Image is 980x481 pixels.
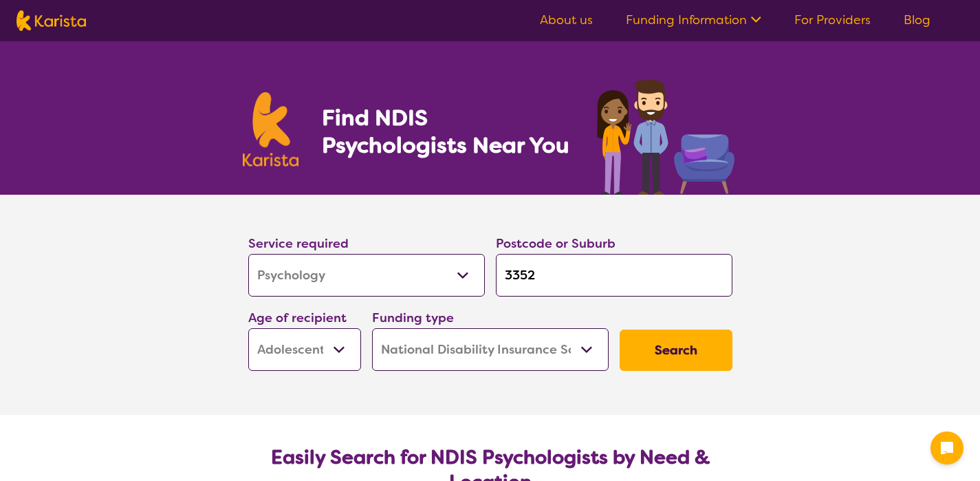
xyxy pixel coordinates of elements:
label: Age of recipient [248,310,347,326]
a: About us [540,12,593,28]
button: Search [620,330,732,371]
img: psychology [592,74,738,195]
label: Postcode or Suburb [496,235,616,252]
label: Service required [248,235,349,252]
a: For Providers [794,12,871,28]
a: Funding Information [626,12,761,28]
h1: Find NDIS Psychologists Near You [322,104,576,159]
label: Funding type [372,310,454,326]
a: Blog [904,12,930,28]
img: Karista logo [243,92,299,167]
img: Karista logo [17,10,86,31]
input: Type [496,254,732,297]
